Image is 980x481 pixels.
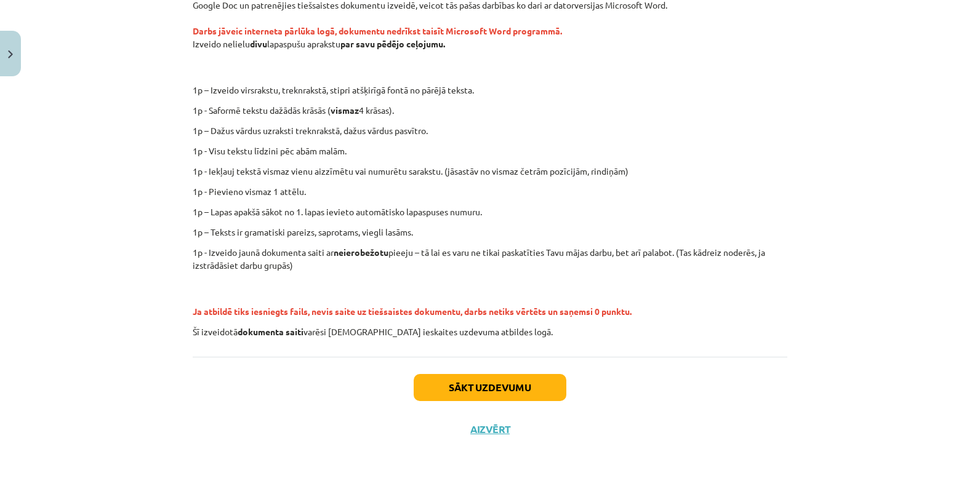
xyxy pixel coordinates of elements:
span: Ja atbildē tiks iesniegts fails, nevis saite uz tiešsaistes dokumentu, darbs netiks vērtēts un sa... [193,306,632,317]
p: Šī izveidotā varēsi [DEMOGRAPHIC_DATA] ieskaites uzdevuma atbildes logā. [193,325,787,338]
strong: vismaz [331,105,359,116]
button: Aizvērt [467,423,513,435]
strong: dokumenta saiti [238,326,303,337]
p: 1p – Lapas apakšā sākot no 1. lapas ievieto automātisko lapaspuses numuru. [193,205,787,218]
p: 1p – Izveido virsrakstu, treknrakstā, stipri atšķirīgā fontā no pārējā teksta. [262,84,799,97]
strong: par savu pēdējo ceļojumu. [340,38,445,49]
p: 1p – Teksts ir gramatiski pareizs, saprotams, viegli lasāms. [193,226,787,239]
strong: neierobežotu [334,247,388,258]
strong: divu [250,38,267,49]
p: 1p - Izveido jaunā dokumenta saiti ar pieeju – tā lai es varu ne tikai paskatīties Tavu mājas dar... [193,246,787,272]
p: 1p - Saformē tekstu dažādās krāsās ( 4 krāsas). [193,104,787,117]
button: Sākt uzdevumu [414,374,566,401]
p: 1p - Visu tekstu līdzini pēc abām malām. [193,145,787,157]
p: 1p - Pievieno vismaz 1 attēlu. [193,185,787,198]
p: 1p - Iekļauj tekstā vismaz vienu aizzīmētu vai numurētu sarakstu. (jāsastāv no vismaz četrām pozī... [193,165,787,178]
p: 1p – Dažus vārdus uzraksti treknrakstā, dažus vārdus pasvītro. [193,124,787,137]
img: icon-close-lesson-0947bae3869378f0d4975bcd49f059093ad1ed9edebbc8119c70593378902aed.svg [8,50,13,58]
strong: Darbs jāveic interneta pārlūka logā, dokumentu nedrīkst taisīt Microsoft Word programmā. [193,25,562,36]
